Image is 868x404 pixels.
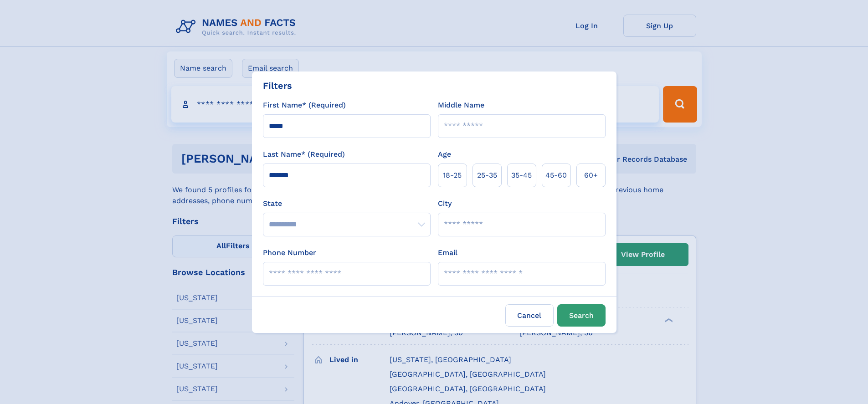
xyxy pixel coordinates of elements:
[505,304,554,327] label: Cancel
[584,170,598,181] span: 60+
[263,247,316,258] label: Phone Number
[263,149,345,160] label: Last Name* (Required)
[438,100,484,111] label: Middle Name
[438,247,457,258] label: Email
[438,149,451,160] label: Age
[438,198,452,209] label: City
[443,170,462,181] span: 18‑25
[263,198,431,209] label: State
[477,170,497,181] span: 25‑35
[511,170,532,181] span: 35‑45
[263,100,346,111] label: First Name* (Required)
[545,170,567,181] span: 45‑60
[263,79,292,92] div: Filters
[557,304,606,327] button: Search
